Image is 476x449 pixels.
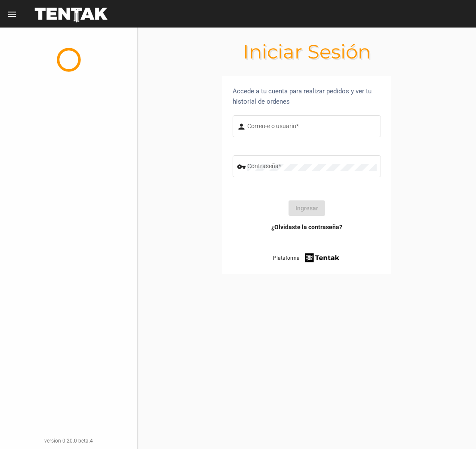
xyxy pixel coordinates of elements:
[237,162,247,172] mat-icon: vpn_key
[237,122,247,132] mat-icon: person
[7,437,130,445] div: version 0.20.0-beta.4
[7,9,17,19] mat-icon: menu
[271,223,342,231] a: ¿Olvidaste la contraseña?
[233,86,381,107] div: Accede a tu cuenta para realizar pedidos y ver tu historial de ordenes
[289,200,325,216] button: Ingresar
[138,45,476,58] h1: Iniciar Sesión
[273,254,300,262] span: Plataforma
[304,252,341,264] img: tentak-firm.png
[273,252,341,264] a: Plataforma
